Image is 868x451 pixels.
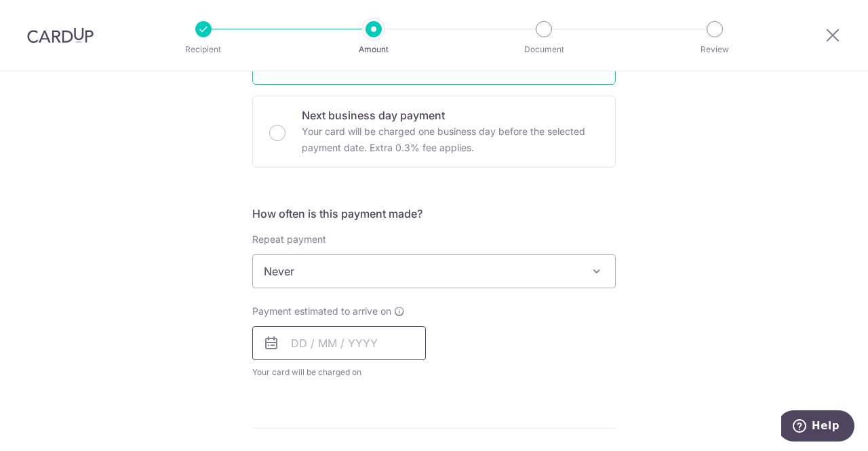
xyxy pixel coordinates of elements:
span: Never [252,254,616,288]
iframe: Opens a widget where you can find more information [781,410,854,444]
p: Your card will be charged one business day before the selected payment date. Extra 0.3% fee applies. [302,123,599,156]
img: CardUp [27,27,94,43]
p: Amount [323,43,424,56]
p: Next business day payment [302,107,599,123]
label: Repeat payment [252,233,326,246]
span: Your card will be charged on [252,366,426,379]
input: DD / MM / YYYY [252,326,426,360]
p: Document [494,43,594,56]
span: Never [253,255,615,288]
span: Payment estimated to arrive on [252,305,391,318]
p: Review [665,43,765,56]
h5: How often is this payment made? [252,205,616,222]
p: Recipient [153,43,254,56]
